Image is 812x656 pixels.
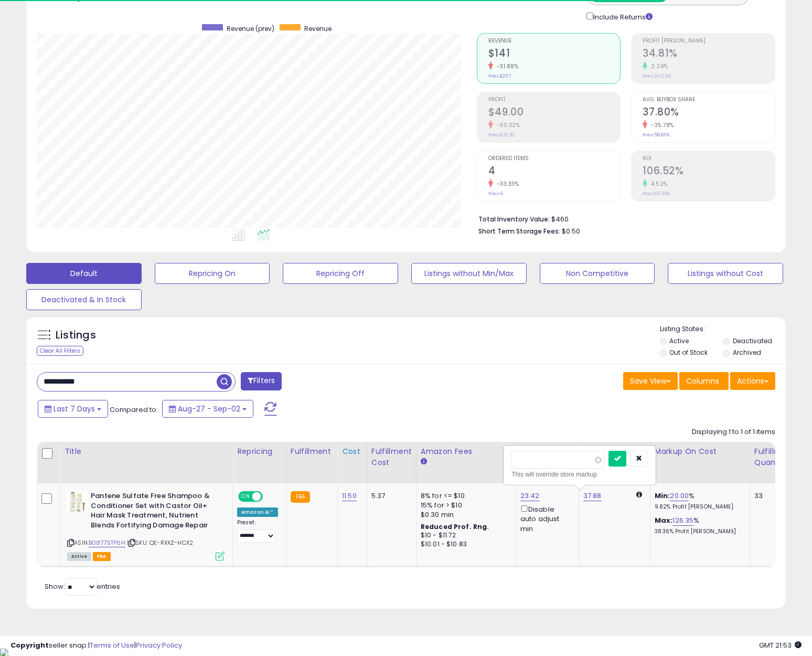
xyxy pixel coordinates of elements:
h2: $49.00 [488,106,621,120]
a: Privacy Policy [136,640,182,650]
div: % [655,516,742,535]
div: Markup on Cost [655,446,745,457]
button: Filters [241,372,282,390]
b: Reduced Prof. Rng. [421,522,489,531]
small: Prev: 34.03% [643,73,671,79]
b: Pantene Sulfate Free Shampoo & Conditioner Set with Castor Oil+ Hair Mask Treatment, Nutrient Ble... [91,491,218,533]
a: Terms of Use [90,640,134,650]
strong: Copyright [10,640,49,650]
button: Repricing On [155,263,270,284]
span: Ordered Items [488,156,621,162]
li: $460 [478,212,767,225]
small: Prev: $70.32 [488,132,515,138]
span: Revenue (prev) [227,24,274,33]
span: FBA [93,552,111,561]
small: Amazon Fees. [421,457,427,467]
label: Out of Stock [669,348,708,357]
small: FBA [291,491,310,503]
div: Amazon Fees [421,446,511,457]
div: This will override store markup [511,469,648,480]
span: | SKU: QE-RXXZ-HCX2 [127,538,193,547]
a: 20.00 [670,491,689,501]
button: Deactivated & In Stock [26,289,142,310]
div: $10 - $11.72 [421,531,508,540]
div: Fulfillment [291,446,333,457]
a: 11.50 [342,491,357,501]
div: Amazon AI * [237,507,278,517]
h2: $141 [488,47,621,61]
div: Fulfillment Cost [371,446,412,468]
small: Prev: 58.86% [643,132,670,138]
b: Short Term Storage Fees: [478,227,560,236]
span: Last 7 Days [54,404,95,414]
small: Prev: $207 [488,73,511,79]
h5: Listings [56,328,96,343]
img: 410mpBWvRLL._SL40_.jpg [67,491,88,512]
h2: 34.81% [643,47,775,61]
b: Max: [655,515,673,525]
button: Actions [730,372,775,390]
small: -31.88% [493,62,519,70]
span: Profit [488,97,621,103]
small: Prev: 101.91% [643,191,670,197]
p: Listing States: [660,324,786,334]
label: Deactivated [733,336,772,345]
h2: 106.52% [643,165,775,179]
span: Columns [686,376,719,386]
div: 8% for <= $10 [421,491,508,501]
span: Avg. Buybox Share [643,97,775,103]
button: Listings without Min/Max [411,263,527,284]
span: Profit [PERSON_NAME] [643,38,775,44]
span: Revenue [488,38,621,44]
a: 23.42 [520,491,540,501]
h2: 4 [488,165,621,179]
th: The percentage added to the cost of goods (COGS) that forms the calculator for Min & Max prices. [650,442,750,483]
b: Total Inventory Value: [478,215,550,224]
a: 37.88 [583,491,602,501]
div: Disable auto adjust min [520,503,571,534]
span: ON [239,492,252,501]
div: Fulfillable Quantity [754,446,790,468]
span: Show: entries [45,581,120,591]
span: ROI [643,156,775,162]
div: 15% for > $10 [421,501,508,510]
div: Displaying 1 to 1 of 1 items [692,427,775,437]
div: seller snap | | [10,641,182,651]
span: Aug-27 - Sep-02 [178,404,240,414]
span: $0.50 [562,226,580,236]
div: Repricing [237,446,282,457]
button: Default [26,263,142,284]
label: Active [669,336,689,345]
div: Include Returns [579,10,665,23]
div: 33 [754,491,787,501]
b: Min: [655,491,670,501]
div: $10.01 - $10.83 [421,540,508,549]
span: OFF [261,492,278,501]
small: Prev: 6 [488,191,503,197]
h2: 37.80% [643,106,775,120]
small: 2.29% [647,62,668,70]
span: All listings currently available for purchase on Amazon [67,552,91,561]
span: Revenue [304,24,332,33]
button: Columns [679,372,729,390]
div: Preset: [237,519,278,543]
button: Non Competitive [540,263,655,284]
div: 5.37 [371,491,408,501]
button: Repricing Off [283,263,398,284]
div: Title [65,446,228,457]
div: $0.30 min [421,510,508,520]
a: B08775TP6H [89,538,125,547]
span: Compared to: [110,405,158,415]
div: % [655,491,742,511]
span: 2025-09-10 21:53 GMT [759,640,802,650]
button: Listings without Cost [668,263,783,284]
label: Archived [733,348,761,357]
button: Last 7 Days [38,400,108,418]
small: -33.33% [493,180,519,188]
div: Cost [342,446,362,457]
button: Save View [623,372,678,390]
small: -35.78% [647,121,674,129]
p: 38.36% Profit [PERSON_NAME] [655,528,742,535]
a: 126.35 [672,515,693,526]
small: 4.52% [647,180,668,188]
